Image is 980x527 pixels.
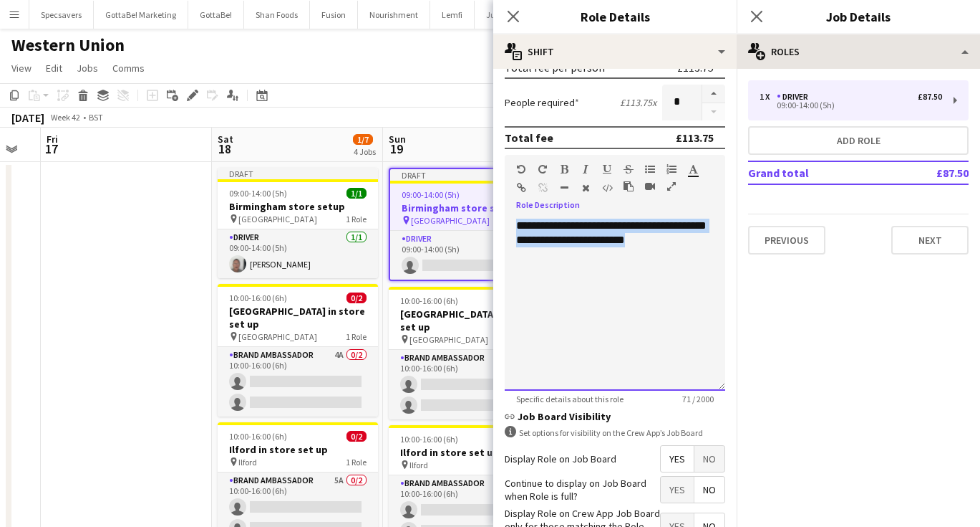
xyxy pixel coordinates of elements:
[387,141,406,157] span: 19
[624,181,634,192] button: Paste as plain text
[748,126,969,155] button: Add role
[218,305,378,331] h3: [GEOGRAPHIC_DATA] in store set up
[218,347,378,417] app-card-role: Brand Ambassador4A0/210:00-16:00 (6h)
[624,163,634,175] button: Strikethrough
[505,96,579,109] label: People required
[688,163,698,175] button: Text Color
[748,161,891,184] td: Grand total
[47,133,58,146] span: Fri
[358,1,430,29] button: Nourishment
[891,226,969,255] button: Next
[661,477,694,503] span: Yes
[400,434,458,445] span: 10:00-16:00 (6h)
[94,1,188,29] button: GottaBe! Marketing
[559,182,569,194] button: Horizontal Line
[389,350,549,419] app-card-role: Brand Ambassador4A0/210:00-16:00 (6h)
[918,92,942,102] div: £87.50
[389,308,549,333] h3: [GEOGRAPHIC_DATA] in store set up
[737,7,980,26] h3: Job Details
[107,59,150,77] a: Comms
[559,163,569,175] button: Bold
[760,102,942,109] div: 09:00-14:00 (5h)
[112,62,145,75] span: Comms
[475,1,524,29] button: Jumbo
[238,331,317,342] span: [GEOGRAPHIC_DATA]
[666,181,676,192] button: Fullscreen
[71,59,104,77] a: Jobs
[666,163,676,175] button: Ordered List
[229,188,287,199] span: 09:00-14:00 (5h)
[310,1,358,29] button: Fusion
[702,85,725,103] button: Increase
[493,34,737,69] div: Shift
[389,287,549,419] div: 10:00-16:00 (6h)0/2[GEOGRAPHIC_DATA] in store set up [GEOGRAPHIC_DATA]1 RoleBrand Ambassador4A0/2...
[218,200,378,213] h3: Birmingham store setup
[389,133,406,146] span: Sun
[411,215,490,226] span: [GEOGRAPHIC_DATA]
[505,426,725,440] div: Set options for visibility on the Crew App’s Job Board
[505,410,725,423] h3: Job Board Visibility
[188,1,244,29] button: GottaBe!
[89,112,103,123] div: BST
[602,182,612,194] button: HTML Code
[661,446,694,472] span: Yes
[238,214,317,224] span: [GEOGRAPHIC_DATA]
[218,168,378,179] div: Draft
[581,163,591,175] button: Italic
[777,92,814,102] div: Driver
[694,477,724,503] span: No
[44,141,58,157] span: 17
[6,59,37,77] a: View
[218,284,378,417] app-job-card: 10:00-16:00 (6h)0/2[GEOGRAPHIC_DATA] in store set up [GEOGRAPHIC_DATA]1 RoleBrand Ambassador4A0/2...
[346,431,367,442] span: 0/2
[581,182,591,194] button: Clear Formatting
[737,34,980,69] div: Roles
[77,62,98,75] span: Jobs
[891,161,969,184] td: £87.50
[11,34,125,56] h1: Western Union
[346,457,367,467] span: 1 Role
[244,1,310,29] button: Shan Foods
[353,134,373,145] span: 1/7
[218,133,233,146] span: Sat
[400,295,458,306] span: 10:00-16:00 (6h)
[645,163,655,175] button: Unordered List
[40,59,68,77] a: Edit
[602,163,612,175] button: Underline
[760,92,777,102] div: 1 x
[389,446,549,459] h3: Ilford in store set up
[516,163,526,175] button: Undo
[505,130,553,145] div: Total fee
[505,394,635,404] span: Specific details about this role
[671,394,725,404] span: 71 / 2000
[215,141,233,157] span: 18
[620,96,656,109] div: £113.75 x
[229,431,287,442] span: 10:00-16:00 (6h)
[11,62,31,75] span: View
[748,226,825,255] button: Previous
[390,201,548,214] h3: Birmingham store setup
[538,163,548,175] button: Redo
[409,460,428,470] span: Ilford
[29,1,94,29] button: Specsavers
[47,112,83,123] span: Week 42
[516,182,526,194] button: Insert Link
[389,168,549,281] app-job-card: Draft09:00-14:00 (5h)0/1Birmingham store setup [GEOGRAPHIC_DATA]1 RoleDriver0/109:00-14:00 (5h)
[218,168,378,278] app-job-card: Draft09:00-14:00 (5h)1/1Birmingham store setup [GEOGRAPHIC_DATA]1 RoleDriver1/109:00-14:00 (5h)[P...
[238,457,257,467] span: Ilford
[229,293,287,303] span: 10:00-16:00 (6h)
[402,189,460,200] span: 09:00-14:00 (5h)
[218,443,378,456] h3: Ilford in store set up
[645,181,655,192] button: Insert video
[346,331,367,342] span: 1 Role
[505,452,616,465] label: Display Role on Job Board
[218,229,378,278] app-card-role: Driver1/109:00-14:00 (5h)[PERSON_NAME]
[346,214,367,224] span: 1 Role
[505,477,660,503] label: Continue to display on Job Board when Role is full?
[346,293,367,303] span: 0/2
[390,169,548,181] div: Draft
[346,188,367,199] span: 1/1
